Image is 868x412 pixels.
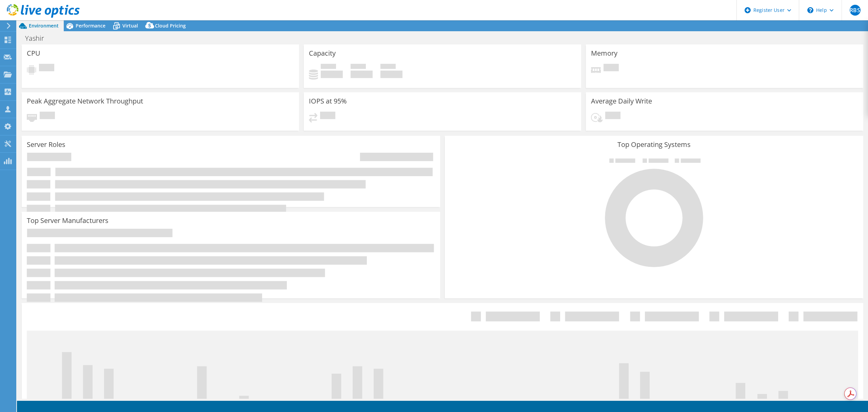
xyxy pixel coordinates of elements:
[850,5,861,16] span: RBS
[122,22,138,29] span: Virtual
[380,64,396,71] span: Total
[39,64,54,73] span: Pending
[76,22,105,29] span: Performance
[591,50,617,57] h3: Memory
[450,141,858,148] h3: Top Operating Systems
[604,64,619,73] span: Pending
[29,22,59,29] span: Environment
[22,35,55,42] h1: Yashir
[320,112,335,121] span: Pending
[40,112,55,121] span: Pending
[309,97,347,105] h3: IOPS at 95%
[591,97,652,105] h3: Average Daily Write
[380,71,402,78] h4: 0 GiB
[27,97,143,105] h3: Peak Aggregate Network Throughput
[605,112,620,121] span: Pending
[27,50,40,57] h3: CPU
[807,7,813,13] svg: \n
[351,64,366,71] span: Free
[321,64,336,71] span: Used
[27,141,65,148] h3: Server Roles
[321,71,343,78] h4: 0 GiB
[155,22,186,29] span: Cloud Pricing
[309,50,336,57] h3: Capacity
[351,71,373,78] h4: 0 GiB
[27,217,108,224] h3: Top Server Manufacturers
